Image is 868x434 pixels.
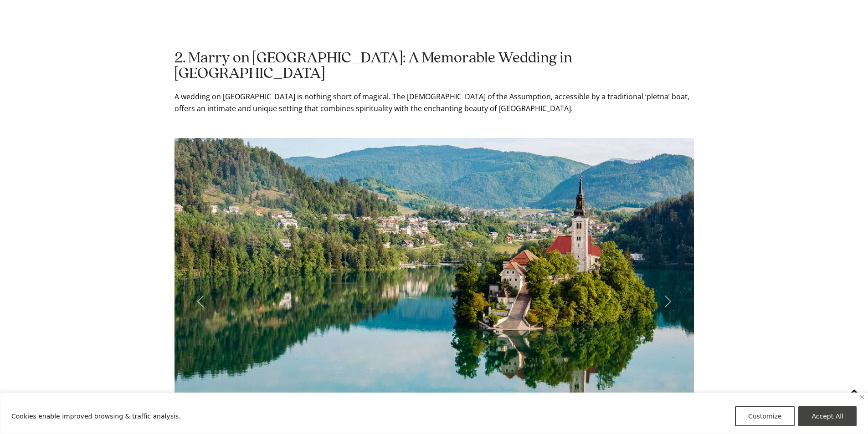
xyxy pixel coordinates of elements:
p: A wedding on [GEOGRAPHIC_DATA] is nothing short of magical. The [DEMOGRAPHIC_DATA] of the Assumpt... [175,91,694,114]
h3: 2. Marry on [GEOGRAPHIC_DATA]: A Memorable Wedding in [GEOGRAPHIC_DATA] [175,51,694,82]
button: Accept All [798,406,857,426]
p: Cookies enable improved browsing & traffic analysis. [11,411,181,422]
img: Close [860,395,864,399]
button: Customize [735,406,795,426]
